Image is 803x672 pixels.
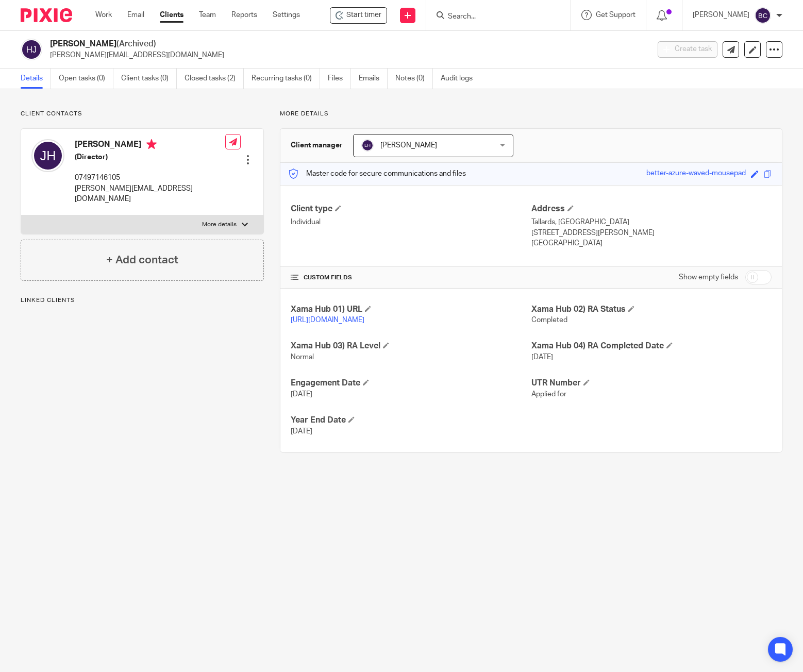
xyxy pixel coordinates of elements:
a: Work [95,10,112,20]
p: Linked clients [21,296,264,305]
h4: Xama Hub 01) URL [291,304,531,315]
p: [GEOGRAPHIC_DATA] [531,238,772,248]
a: Notes (0) [395,69,433,89]
a: Team [199,10,216,20]
h4: Xama Hub 02) RA Status [531,304,772,315]
p: Client contacts [21,110,264,118]
h4: Address [531,204,772,214]
p: More details [202,221,237,229]
h4: + Add contact [106,252,178,268]
a: Files [328,69,351,89]
span: Applied for [531,391,566,398]
a: Settings [273,10,300,20]
i: Primary [146,139,157,149]
h4: Xama Hub 03) RA Level [291,341,531,351]
h4: Engagement Date [291,378,531,389]
img: svg%3E [755,7,771,24]
span: [PERSON_NAME] [380,142,437,149]
h4: CUSTOM FIELDS [291,274,531,282]
input: Search [447,12,540,22]
h4: Year End Date [291,415,531,426]
h4: UTR Number [531,378,772,389]
a: Email [127,10,144,20]
label: Show empty fields [679,272,738,282]
span: (Archived) [116,40,156,48]
span: Start timer [346,10,381,21]
img: svg%3E [361,139,374,152]
h4: [PERSON_NAME] [75,139,225,152]
span: Get Support [596,11,635,19]
p: [PERSON_NAME][EMAIL_ADDRESS][DOMAIN_NAME] [50,50,642,60]
a: Reports [231,10,257,20]
h5: (Director) [75,152,225,162]
a: Audit logs [441,69,480,89]
button: Create task [658,41,717,58]
p: [STREET_ADDRESS][PERSON_NAME] [531,228,772,238]
img: svg%3E [31,139,64,172]
a: Closed tasks (2) [185,69,244,89]
div: Harris, James (Archived) [330,7,387,24]
a: [URL][DOMAIN_NAME] [291,316,364,324]
span: [DATE] [291,428,312,435]
img: Pixie [21,8,72,22]
div: better-azure-waved-mousepad [646,168,746,180]
a: Open tasks (0) [59,69,113,89]
a: Clients [160,10,183,20]
span: Completed [531,316,567,324]
a: Client tasks (0) [121,69,177,89]
h4: Xama Hub 04) RA Completed Date [531,341,772,351]
p: Individual [291,217,531,227]
span: [DATE] [291,391,312,398]
h3: Client manager [291,140,343,150]
p: [PERSON_NAME][EMAIL_ADDRESS][DOMAIN_NAME] [75,183,225,205]
h2: [PERSON_NAME] [50,39,524,49]
p: [PERSON_NAME] [693,10,749,20]
p: Tallards, [GEOGRAPHIC_DATA] [531,217,772,227]
p: 07497146105 [75,173,225,183]
span: Normal [291,354,314,361]
a: Emails [359,69,388,89]
h4: Client type [291,204,531,214]
a: Recurring tasks (0) [252,69,320,89]
p: Master code for secure communications and files [288,169,466,179]
span: [DATE] [531,354,553,361]
p: More details [280,110,782,118]
a: Details [21,69,51,89]
img: svg%3E [21,39,42,60]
